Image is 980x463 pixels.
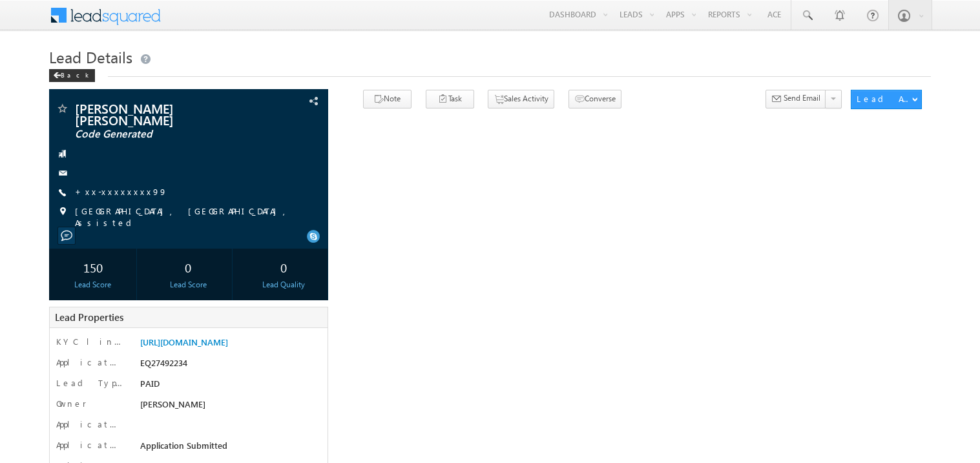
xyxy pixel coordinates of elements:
[426,90,474,108] button: Task
[140,336,228,347] a: [URL][DOMAIN_NAME]
[49,69,95,82] div: Back
[49,68,101,79] a: Back
[147,279,229,291] div: Lead Score
[137,377,317,395] div: PAID
[56,439,123,451] label: Application Status New
[75,128,248,141] span: Code Generated
[52,279,134,291] div: Lead Score
[851,90,922,109] button: Lead Actions
[140,398,205,409] span: [PERSON_NAME]
[56,377,123,389] label: Lead Type
[568,90,621,108] button: Converse
[137,439,317,457] div: Application Submitted
[488,90,554,108] button: Sales Activity
[766,90,826,108] button: Send Email
[784,92,820,104] span: Send Email
[243,255,324,279] div: 0
[56,398,87,409] label: Owner
[75,102,248,125] span: [PERSON_NAME] [PERSON_NAME]
[56,336,123,347] label: KYC link 2_0
[363,90,412,108] button: Note
[75,186,167,197] a: +xx-xxxxxxxx99
[52,255,134,279] div: 150
[49,46,132,67] span: Lead Details
[56,418,123,430] label: Application Status
[137,356,317,375] div: EQ27492234
[857,93,912,105] div: Lead Actions
[55,311,123,324] span: Lead Properties
[56,356,123,368] label: Application Number
[147,255,229,279] div: 0
[243,279,324,291] div: Lead Quality
[75,205,301,229] span: [GEOGRAPHIC_DATA], [GEOGRAPHIC_DATA], Assisted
